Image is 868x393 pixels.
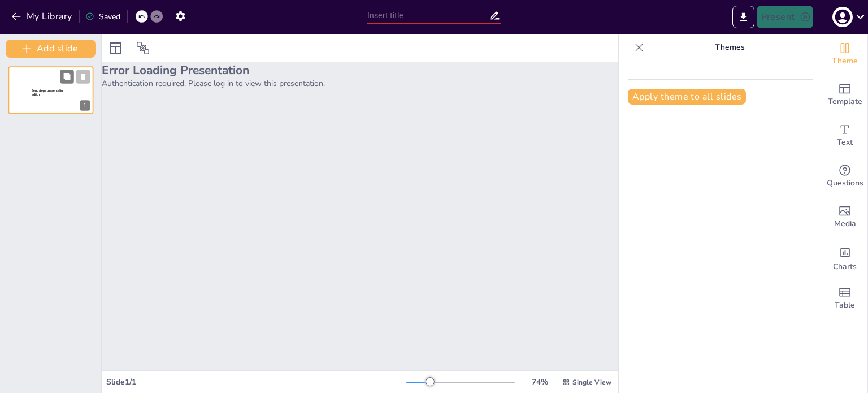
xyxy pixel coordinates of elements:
button: Cannot delete last slide [76,70,90,83]
div: Saved [85,11,120,22]
h2: Error Loading Presentation [102,62,618,78]
div: Add images, graphics, shapes or video [822,197,867,237]
span: Single View [572,378,611,387]
div: 1 [80,101,90,111]
span: Text [837,136,853,149]
span: Theme [832,55,858,67]
div: Change the overall theme [822,34,867,75]
button: My Library [8,7,77,25]
button: Apply theme to all slides [628,89,746,105]
div: Add a table [822,278,867,319]
div: Add ready made slides [822,75,867,115]
button: Export to PowerPoint [732,6,754,28]
div: Add charts and graphs [822,237,867,278]
button: Duplicate Slide [60,70,73,83]
span: Template [828,96,862,108]
span: Media [834,218,856,230]
span: Table [835,299,855,312]
span: Position [136,41,150,55]
span: Questions [827,177,863,189]
button: Present [757,6,813,28]
div: Add text boxes [822,115,867,156]
p: Themes [648,34,811,61]
input: Insert title [367,7,489,24]
div: 1 [8,66,94,114]
div: Get real-time input from your audience [822,156,867,197]
div: 74 % [526,377,553,387]
span: Charts [833,261,857,273]
span: Sendsteps presentation editor [32,88,64,96]
div: Layout [106,39,124,57]
p: Authentication required. Please log in to view this presentation. [102,78,618,89]
button: Add slide [6,40,96,58]
div: Slide 1 / 1 [106,377,406,387]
